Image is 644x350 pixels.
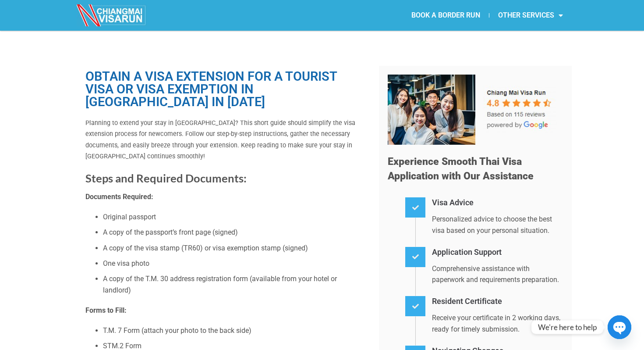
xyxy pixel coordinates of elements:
li: A copy of the passport’s front page (signed) [103,227,366,238]
li: One visa photo [103,258,366,269]
img: Our 5-star team [388,75,563,145]
h4: Application Support [432,246,563,259]
p: Comprehensive assistance with paperwork and requirements preparation. [432,263,563,286]
h4: Resident Certificate [432,295,563,308]
p: Personalized advice to choose the best visa based on your personal situation. [432,214,563,236]
span: Planning to extend your stay in [GEOGRAPHIC_DATA]? This short guide should simplify the visa exte... [85,119,355,161]
li: A copy of the visa stamp (TR60) or visa exemption stamp (signed) [103,243,366,254]
h1: Obtain a Visa Extension for a Tourist Visa or Visa Exemption in [GEOGRAPHIC_DATA] in [DATE] [85,70,366,108]
h4: Visa Advice [432,196,563,209]
h2: Steps and Required Documents: [85,171,366,186]
span: Experience Smooth Thai Visa Application with Our Assistance [388,156,534,182]
a: BOOK A BORDER RUN [403,5,489,25]
li: A copy of the T.M. 30 address registration form (available from your hotel or landlord) [103,273,366,296]
strong: Documents Required: [85,193,153,201]
li: Original passport [103,211,366,223]
nav: Menu [322,5,572,25]
strong: Forms to Fill: [85,306,127,314]
a: OTHER SERVICES [489,5,572,25]
li: T.M. 7 Form (attach your photo to the back side) [103,325,366,336]
p: Receive your certificate in 2 working days, ready for timely submission. [432,312,563,335]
